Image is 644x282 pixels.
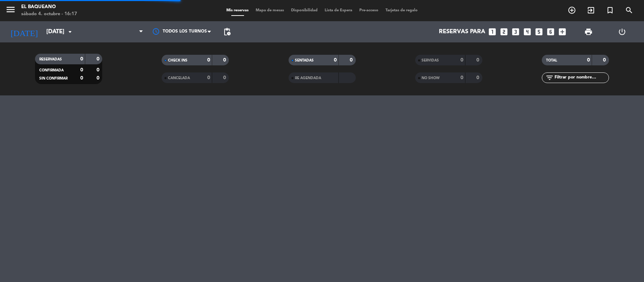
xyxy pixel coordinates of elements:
[334,58,337,63] strong: 0
[5,4,16,17] button: menu
[534,27,544,36] i: looks_5
[223,75,227,80] strong: 0
[97,76,101,81] strong: 0
[252,8,288,12] span: Mapa de mesas
[568,6,576,14] i: add_circle_outline
[356,8,382,12] span: Pre-acceso
[422,59,439,62] span: SERVIDAS
[21,4,77,11] div: El Baqueano
[288,8,321,12] span: Disponibilidad
[603,58,607,63] strong: 0
[223,58,227,63] strong: 0
[523,27,532,36] i: looks_4
[21,11,77,18] div: sábado 4. octubre - 16:17
[382,8,421,12] span: Tarjetas de regalo
[511,27,520,36] i: looks_3
[476,75,481,80] strong: 0
[168,59,187,62] span: CHECK INS
[295,76,321,80] span: RE AGENDADA
[5,24,43,40] i: [DATE]
[168,76,190,80] span: CANCELADA
[39,58,62,61] span: RESERVADAS
[207,58,210,63] strong: 0
[558,27,567,36] i: add_box
[625,6,633,14] i: search
[587,58,590,63] strong: 0
[66,28,74,36] i: arrow_drop_down
[606,6,614,14] i: turned_in_not
[587,6,595,14] i: exit_to_app
[80,76,83,81] strong: 0
[295,59,314,62] span: SENTADAS
[223,28,231,36] span: pending_actions
[460,58,463,63] strong: 0
[439,29,485,35] span: Reservas para
[546,27,555,36] i: looks_6
[5,4,16,15] i: menu
[422,76,440,80] span: NO SHOW
[207,75,210,80] strong: 0
[460,75,463,80] strong: 0
[584,28,593,36] span: print
[476,58,481,63] strong: 0
[499,27,509,36] i: looks_two
[321,8,356,12] span: Lista de Espera
[80,57,83,61] strong: 0
[488,27,497,36] i: looks_one
[223,8,252,12] span: Mis reservas
[554,74,609,82] input: Filtrar por nombre...
[545,74,554,82] i: filter_list
[350,58,354,63] strong: 0
[80,67,83,72] strong: 0
[618,28,626,36] i: power_settings_new
[97,67,101,72] strong: 0
[546,59,557,62] span: TOTAL
[605,21,639,42] div: LOG OUT
[39,77,68,80] span: SIN CONFIRMAR
[39,69,64,72] span: CONFIRMADA
[97,57,101,61] strong: 0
